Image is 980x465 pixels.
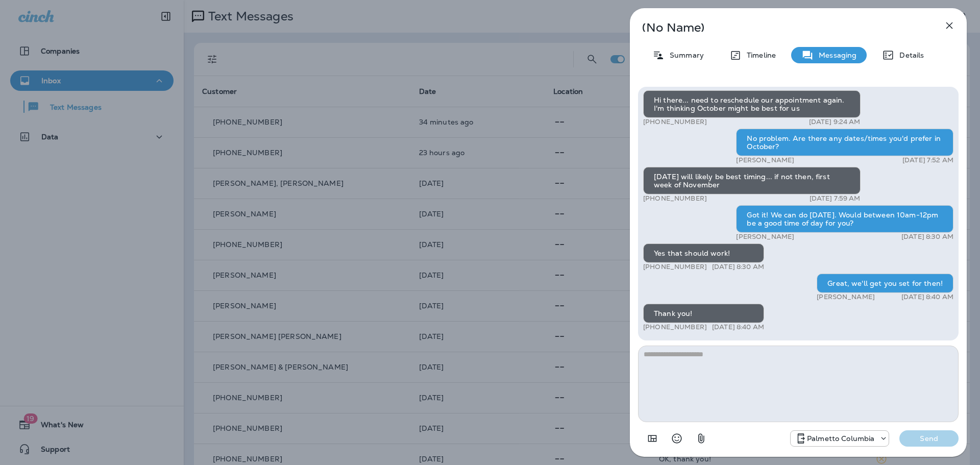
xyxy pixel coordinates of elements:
p: [PERSON_NAME] [736,233,794,241]
div: Thank you! [643,304,764,323]
div: Yes that should work! [643,243,764,263]
p: Palmetto Columbia [807,434,874,443]
p: Messaging [814,51,856,59]
div: +1 (803) 233-5290 [791,432,889,445]
p: [DATE] 7:59 AM [810,194,861,203]
button: Select an emoji [667,428,687,449]
div: Great, we'll get you set for then! [817,274,953,293]
p: Summary [665,51,704,59]
p: (No Name) [642,23,921,32]
p: [DATE] 8:40 AM [901,293,953,301]
p: [DATE] 8:40 AM [712,323,764,331]
p: [PERSON_NAME] [736,156,794,164]
div: No problem. Are there any dates/times you'd prefer in October? [736,129,953,156]
p: [DATE] 8:30 AM [901,233,953,241]
p: [DATE] 9:24 AM [809,118,861,126]
p: [PHONE_NUMBER] [643,118,707,126]
div: Hi there... need to reschedule our appointment again. I'm thinking October might be best for us [643,90,861,118]
p: [PHONE_NUMBER] [643,194,707,203]
button: Add in a premade template [642,428,663,449]
p: [PERSON_NAME] [817,293,875,301]
p: Timeline [742,51,776,59]
p: [DATE] 7:52 AM [902,156,953,164]
p: [PHONE_NUMBER] [643,263,707,271]
div: [DATE] will likely be best timing... if not then, first week of November [643,167,861,194]
p: Details [894,51,924,59]
div: Got it! We can do [DATE]. Would between 10am-12pm be a good time of day for you? [736,205,953,233]
p: [DATE] 8:30 AM [712,263,764,271]
p: [PHONE_NUMBER] [643,323,707,331]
